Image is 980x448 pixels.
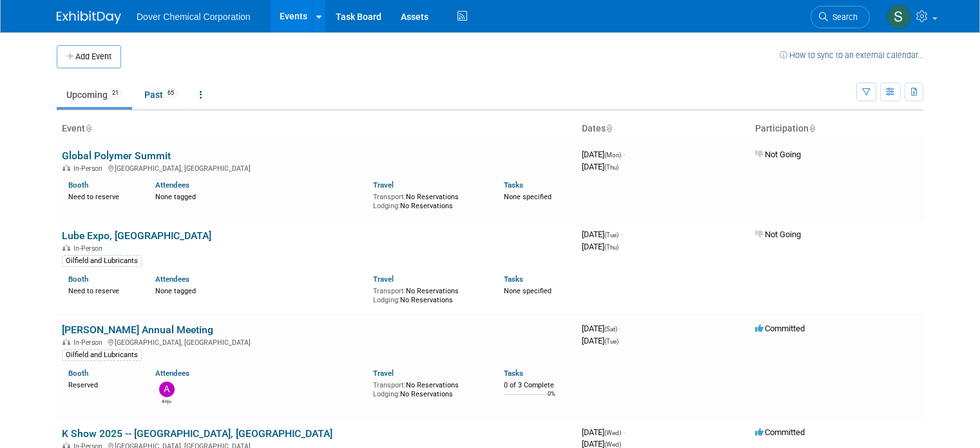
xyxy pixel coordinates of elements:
[809,123,815,133] a: Sort by Participation Type
[619,324,621,333] span: -
[373,381,406,389] span: Transport:
[582,150,625,159] span: [DATE]
[606,123,612,133] a: Sort by Start Date
[604,231,619,239] span: (Tue)
[68,284,136,296] div: Need to reserve
[68,190,136,202] div: Need to reserve
[623,150,625,159] span: -
[582,427,625,437] span: [DATE]
[62,162,572,173] div: [GEOGRAPHIC_DATA], [GEOGRAPHIC_DATA]
[582,336,619,346] span: [DATE]
[373,202,400,210] span: Lodging:
[373,378,485,398] div: No Reservations No Reservations
[68,369,88,378] a: Booth
[582,242,619,251] span: [DATE]
[62,255,142,267] div: Oilfield and Lubricants
[504,275,523,284] a: Tasks
[604,151,621,159] span: (Mon)
[504,180,523,190] a: Tasks
[62,150,171,162] a: Global Polymer Summit
[85,123,91,133] a: Sort by Event Name
[108,88,122,98] span: 21
[57,83,132,107] a: Upcoming21
[582,229,622,239] span: [DATE]
[828,12,858,22] span: Search
[604,441,621,448] span: (Wed)
[620,229,622,239] span: -
[155,275,189,284] a: Attendees
[373,275,394,284] a: Travel
[135,83,187,107] a: Past65
[373,287,406,295] span: Transport:
[504,381,572,390] div: 0 of 3 Complete
[68,378,136,390] div: Reserved
[604,338,619,345] span: (Tue)
[604,164,619,171] span: (Thu)
[62,427,332,440] a: K Show 2025 -- [GEOGRAPHIC_DATA], [GEOGRAPHIC_DATA]
[887,5,911,29] img: Shawn Cook
[73,164,106,173] span: In-Person
[159,397,175,405] div: Anju Singla
[548,391,555,408] td: 0%
[755,150,801,159] span: Not Going
[62,349,142,361] div: Oilfield and Lubricants
[604,244,619,251] span: (Thu)
[504,287,552,295] span: None specified
[604,326,617,333] span: (Sat)
[373,296,400,304] span: Lodging:
[373,193,406,201] span: Transport:
[62,324,213,336] a: [PERSON_NAME] Annual Meeting
[68,275,88,284] a: Booth
[137,12,251,22] span: Dover Chemical Corporation
[68,180,88,190] a: Booth
[373,284,485,304] div: No Reservations No Reservations
[755,229,801,239] span: Not Going
[164,88,178,98] span: 65
[159,382,175,397] img: Anju Singla
[155,180,189,190] a: Attendees
[504,193,552,201] span: None specified
[73,244,106,253] span: In-Person
[780,50,923,60] a: How to sync to an external calendar...
[62,244,70,251] img: In-Person Event
[750,118,923,140] th: Participation
[755,427,805,437] span: Committed
[623,427,625,437] span: -
[582,162,619,171] span: [DATE]
[373,180,394,190] a: Travel
[155,369,189,378] a: Attendees
[57,11,121,24] img: ExhibitDay
[155,190,363,202] div: None tagged
[755,324,805,333] span: Committed
[504,369,523,378] a: Tasks
[73,338,106,347] span: In-Person
[373,390,400,398] span: Lodging:
[373,369,394,378] a: Travel
[373,190,485,210] div: No Reservations No Reservations
[582,324,621,333] span: [DATE]
[62,338,70,345] img: In-Person Event
[604,429,621,436] span: (Wed)
[811,6,870,28] a: Search
[155,284,363,296] div: None tagged
[577,118,750,140] th: Dates
[57,45,121,68] button: Add Event
[62,336,572,347] div: [GEOGRAPHIC_DATA], [GEOGRAPHIC_DATA]
[62,229,211,242] a: Lube Expo, [GEOGRAPHIC_DATA]
[57,118,577,140] th: Event
[62,164,70,171] img: In-Person Event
